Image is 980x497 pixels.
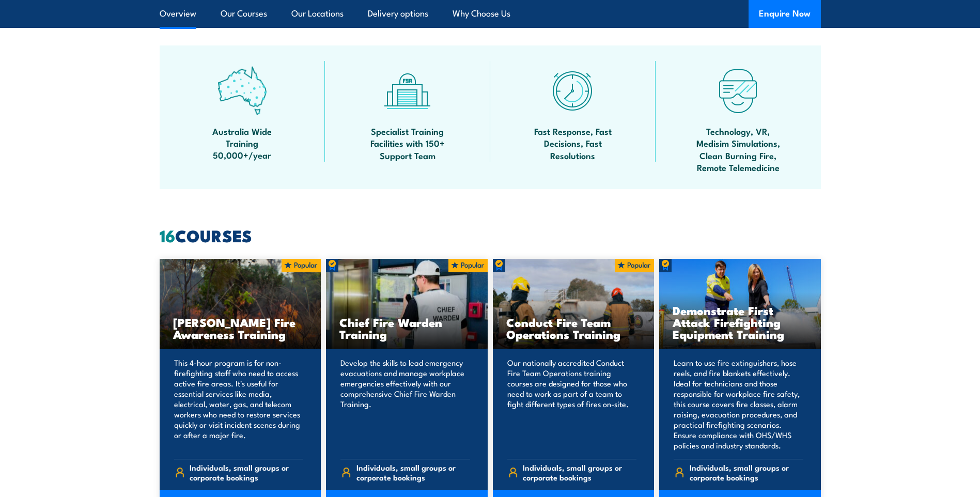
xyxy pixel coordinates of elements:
img: facilities-icon [383,66,432,115]
p: Develop the skills to lead emergency evacuations and manage workplace emergencies effectively wit... [340,358,470,451]
span: Specialist Training Facilities with 150+ Support Team [361,125,454,161]
h3: [PERSON_NAME] Fire Awareness Training [173,316,308,340]
span: Individuals, small groups or corporate bookings [523,462,636,482]
span: Individuals, small groups or corporate bookings [690,462,803,482]
p: Our nationally accredited Conduct Fire Team Operations training courses are designed for those wh... [507,358,637,451]
span: Individuals, small groups or corporate bookings [356,462,470,482]
h3: Chief Fire Warden Training [339,316,474,340]
span: Technology, VR, Medisim Simulations, Clean Burning Fire, Remote Telemedicine [692,125,785,174]
img: fast-icon [548,66,597,115]
strong: 16 [160,222,175,248]
img: auswide-icon [217,66,267,115]
p: This 4-hour program is for non-firefighting staff who need to access active fire areas. It's usef... [174,358,304,451]
h3: Demonstrate First Attack Firefighting Equipment Training [673,304,807,340]
img: tech-icon [713,66,763,115]
span: Australia Wide Training 50,000+/year [196,125,289,161]
h3: Conduct Fire Team Operations Training [506,316,641,340]
span: Fast Response, Fast Decisions, Fast Resolutions [526,125,619,161]
p: Learn to use fire extinguishers, hose reels, and fire blankets effectively. Ideal for technicians... [674,358,803,451]
h2: COURSES [160,228,821,242]
span: Individuals, small groups or corporate bookings [190,462,303,482]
